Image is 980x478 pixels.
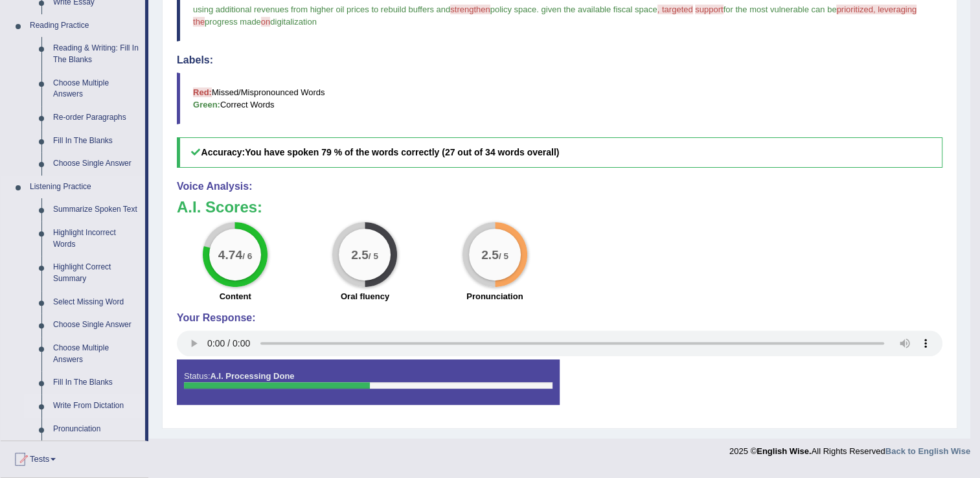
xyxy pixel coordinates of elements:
a: Pronunciation [47,418,145,441]
small: / 5 [499,251,508,261]
h4: Voice Analysis: [177,181,942,192]
span: , targeted [657,5,693,14]
h5: Accuracy: [177,137,942,168]
a: Highlight Incorrect Words [47,222,145,256]
a: Choose Single Answer [47,313,145,337]
a: Fill In The Blanks [47,371,145,394]
a: Reading Practice [24,14,145,38]
big: 2.5 [481,247,499,262]
small: / 5 [369,251,378,261]
span: for the most vulnerable can be [724,5,837,14]
span: using additional revenues from higher oil prices to rebuild buffers and [193,5,450,14]
strong: English Wise. [757,446,811,456]
h4: Your Response: [177,312,942,324]
h4: Labels: [177,54,942,66]
a: Choose Multiple Answers [47,337,145,371]
a: Select Missing Word [47,291,145,314]
small: / 6 [242,251,252,261]
b: A.I. Scores: [177,198,262,216]
a: Listening Practice [24,176,145,199]
a: Choose Multiple Answers [47,72,145,106]
div: 2025 © All Rights Reserved [729,438,970,457]
a: Tests [1,441,148,473]
span: strengthen [450,5,490,14]
b: Green: [193,100,220,109]
a: Back to English Wise [885,446,970,456]
a: Write From Dictation [47,394,145,418]
label: Content [220,290,251,302]
span: progress made [205,17,261,27]
b: Red: [193,87,212,97]
a: Choose Single Answer [47,152,145,176]
div: Status: [177,359,560,405]
big: 4.74 [218,247,242,262]
a: Fill In The Blanks [47,130,145,153]
span: digitalization [270,17,317,27]
span: the [193,17,205,27]
a: Highlight Correct Summary [47,256,145,290]
span: policy space. given the available fiscal space [490,5,657,14]
span: support [695,5,723,14]
blockquote: Missed/Mispronounced Words Correct Words [177,73,942,124]
a: Summarize Spoken Text [47,198,145,222]
a: Reading & Writing: Fill In The Blanks [47,37,145,71]
a: Re-order Paragraphs [47,106,145,130]
span: on [261,17,270,27]
b: You have spoken 79 % of the words correctly (27 out of 34 words overall) [245,147,559,157]
label: Oral fluency [341,290,389,302]
label: Pronunciation [466,290,523,302]
span: prioritized, leveraging [836,5,917,14]
strong: A.I. Processing Done [210,371,294,381]
big: 2.5 [352,247,369,262]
